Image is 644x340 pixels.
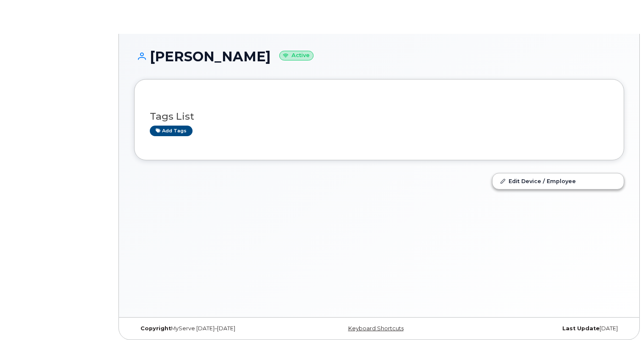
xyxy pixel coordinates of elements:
[140,325,171,332] strong: Copyright
[279,51,314,60] small: Active
[493,173,624,189] a: Edit Device / Employee
[562,325,600,332] strong: Last Update
[461,325,624,332] div: [DATE]
[150,126,193,136] a: Add tags
[348,325,404,332] a: Keyboard Shortcuts
[134,325,297,332] div: MyServe [DATE]–[DATE]
[134,49,624,64] h1: [PERSON_NAME]
[150,111,608,122] h3: Tags List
